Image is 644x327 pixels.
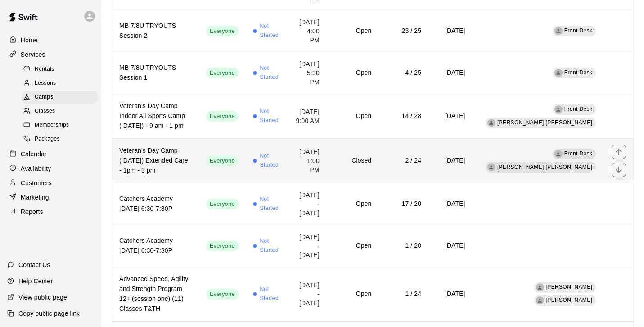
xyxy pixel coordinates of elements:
[487,119,495,127] div: Billy Jack Ryan
[18,309,80,318] p: Copy public page link
[35,93,54,102] span: Camps
[288,52,327,94] td: [DATE] 5:30 PM
[22,62,101,76] a: Rentals
[22,91,98,104] div: Camps
[22,91,101,104] a: Camps
[206,26,239,36] div: This service is visible to all of your customers
[612,163,626,177] button: move item down
[7,191,94,204] div: Marketing
[22,118,101,132] a: Memberships
[260,22,281,40] span: Not Started
[334,241,371,251] h6: Open
[35,135,60,144] span: Packages
[35,107,55,116] span: Classes
[21,50,45,59] p: Services
[22,76,101,90] a: Lessons
[436,111,465,121] h6: [DATE]
[206,69,239,77] span: Everyone
[554,150,563,158] div: Front Desk
[7,176,94,190] a: Customers
[21,164,51,173] p: Availability
[334,111,371,121] h6: Open
[334,68,371,78] h6: Open
[386,241,421,251] h6: 1 / 20
[436,199,465,209] h6: [DATE]
[564,150,593,157] span: Front Desk
[334,156,371,166] h6: Closed
[334,199,371,209] h6: Open
[436,241,465,251] h6: [DATE]
[564,69,593,76] span: Front Desk
[546,297,593,303] span: [PERSON_NAME]
[554,105,563,114] div: Front Desk
[260,237,281,255] span: Not Started
[497,164,593,170] span: [PERSON_NAME] [PERSON_NAME]
[206,27,239,36] span: Everyone
[21,36,38,45] p: Home
[7,147,94,161] a: Calendar
[260,152,281,170] span: Not Started
[536,296,544,304] div: Sterling Perry
[386,289,421,299] h6: 1 / 24
[260,195,281,213] span: Not Started
[260,107,281,125] span: Not Started
[206,68,239,78] div: This service is visible to all of your customers
[206,241,239,251] div: This service is visible to all of your customers
[21,207,43,216] p: Reports
[288,138,327,183] td: [DATE] 1:00 PM
[119,146,192,176] h6: Veteran's Day Camp ([DATE]) Extended Care - 1pm - 3 pm
[436,289,465,299] h6: [DATE]
[206,157,239,165] span: Everyone
[288,183,327,225] td: [DATE] - [DATE]
[612,145,626,159] button: move item up
[22,119,98,132] div: Memberships
[206,111,239,122] div: This service is visible to all of your customers
[564,106,593,112] span: Front Desk
[334,26,371,36] h6: Open
[288,225,327,267] td: [DATE] - [DATE]
[119,21,192,41] h6: MB 7/8U TRYOUTS Session 2
[206,155,239,166] div: This service is visible to all of your customers
[7,162,94,175] a: Availability
[554,69,563,77] div: Front Desk
[21,150,47,159] p: Calendar
[22,104,101,118] a: Classes
[497,119,593,126] span: [PERSON_NAME] [PERSON_NAME]
[18,260,50,269] p: Contact Us
[119,236,192,256] h6: Catchers Academy [DATE] 6:30-7:30P
[206,112,239,121] span: Everyone
[564,27,593,34] span: Front Desk
[21,193,49,202] p: Marketing
[18,293,67,302] p: View public page
[206,242,239,250] span: Everyone
[7,48,94,61] a: Services
[22,132,101,146] a: Packages
[386,156,421,166] h6: 2 / 24
[554,27,563,35] div: Front Desk
[119,194,192,214] h6: Catchers Academy [DATE] 6:30-7:30P
[386,199,421,209] h6: 17 / 20
[288,94,327,139] td: [DATE] 9:00 AM
[386,111,421,121] h6: 14 / 28
[119,63,192,83] h6: MB 7/8U TRYOUTS Session 1
[436,26,465,36] h6: [DATE]
[487,163,495,171] div: Billy Jack Ryan
[260,64,281,82] span: Not Started
[436,68,465,78] h6: [DATE]
[35,121,69,130] span: Memberships
[119,101,192,131] h6: Veteran's Day Camp Indoor All Sports Camp ([DATE]) - 9 am - 1 pm
[206,289,239,300] div: This service is visible to all of your customers
[386,26,421,36] h6: 23 / 25
[288,10,327,52] td: [DATE] 4:00 PM
[7,33,94,47] a: Home
[206,199,239,209] div: This service is visible to all of your customers
[334,289,371,299] h6: Open
[21,178,52,187] p: Customers
[7,205,94,218] a: Reports
[288,267,327,321] td: [DATE] - [DATE]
